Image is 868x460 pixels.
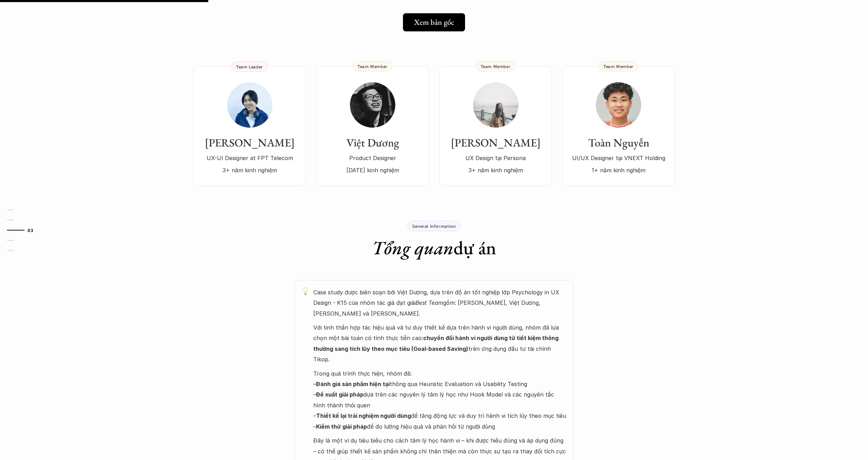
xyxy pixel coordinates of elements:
p: 3+ năm kinh nghiệm [446,165,545,175]
h1: dự án [372,236,496,259]
h5: Xem bản gốc [414,18,454,27]
em: Best Team [416,299,443,306]
h3: Việt Dương [323,136,422,149]
strong: Kiểm thử giải pháp [316,423,367,430]
a: [PERSON_NAME]UX Design tại Persona3+ năm kinh nghiệmTeam Member [439,66,552,186]
a: 03 [7,226,40,234]
p: UX-UI Designer at FPT Telecom [200,153,299,163]
a: Việt DươngProduct Designer[DATE] kinh nghiệmTeam Member [316,66,429,186]
a: Toàn NguyễnUI/UX Designer tại VNEXT Holding1+ năm kinh nghiệmTeam Member [562,66,675,186]
em: Tổng quan [372,235,454,260]
p: Trong quá trình thực hiện, nhóm đã: – thông qua Heuristic Evaluation và Usability Testing – dựa t... [313,368,567,432]
strong: 03 [28,227,33,232]
strong: Đề xuất giải pháp [316,391,364,398]
h3: [PERSON_NAME] [446,136,545,149]
a: Xem bản gốc [403,13,465,31]
h3: Toàn Nguyễn [569,136,668,149]
strong: chuyển đổi hành vi người dùng từ tiết kiệm thông thường sang tích lũy theo mục tiêu (Goal-based S... [313,334,560,352]
p: 1+ năm kinh nghiệm [569,165,668,175]
p: Team Member [604,64,634,69]
p: Team Member [481,64,511,69]
p: Team Leader [236,64,263,69]
p: Case study được biên soạn bởi Việt Dương, dựa trên đồ án tốt nghiệp lớp Psychology in UX Design -... [313,287,567,319]
strong: Thiết kế lại trải nghiệm người dùng [316,412,411,419]
p: UX Design tại Persona [446,153,545,163]
p: UI/UX Designer tại VNEXT Holding [569,153,668,163]
p: General Information [412,224,456,228]
a: [PERSON_NAME]UX-UI Designer at FPT Telecom3+ năm kinh nghiệmTeam Leader [193,66,306,186]
p: [DATE] kinh nghiệm [323,165,422,175]
p: Product Designer [323,153,422,163]
strong: Đánh giá sản phẩm hiện tại [316,380,390,387]
p: Team Member [358,64,388,69]
p: 3+ năm kinh nghiệm [200,165,299,175]
p: Với tinh thần hợp tác hiệu quả và tư duy thiết kế dựa trên hành vi người dùng, nhóm đã lựa chọn m... [313,322,567,365]
h3: [PERSON_NAME] [200,136,299,149]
